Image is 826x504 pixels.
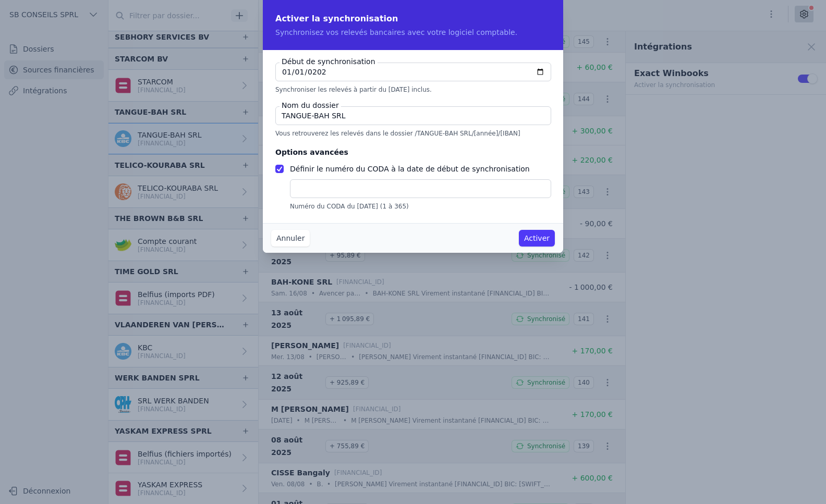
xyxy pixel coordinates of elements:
label: Nom du dossier [280,100,341,110]
h2: Activer la synchronisation [275,13,551,25]
button: Annuler [271,230,310,247]
p: Synchronisez vos relevés bancaires avec votre logiciel comptable. [275,27,551,38]
label: Définir le numéro du CODA à la date de début de synchronisation [290,165,530,173]
p: Numéro du CODA du [DATE] (1 à 365) [290,202,551,211]
label: Début de synchronisation [280,56,378,67]
legend: Options avancées [275,146,348,158]
input: NOM SOCIETE [275,106,551,125]
p: Synchroniser les relevés à partir du [DATE] inclus. [275,85,551,94]
p: Vous retrouverez les relevés dans le dossier /TANGUE-BAH SRL/[année]/[IBAN] [275,129,551,138]
button: Activer [519,230,555,247]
